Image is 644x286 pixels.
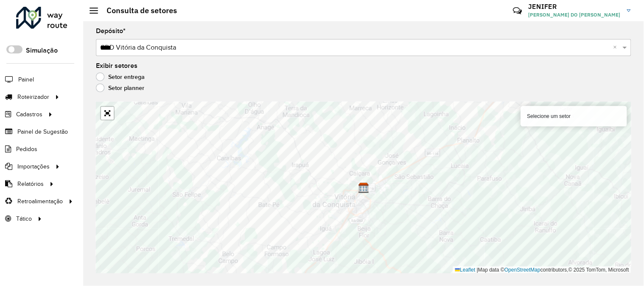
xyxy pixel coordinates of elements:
h3: JENIFER [529,3,621,11]
a: Abrir mapa em tela cheia [101,107,114,120]
span: Cadastros [16,110,42,119]
label: Setor entrega [96,73,145,81]
span: | [477,267,478,273]
span: Clear all [613,42,621,53]
h2: Consulta de setores [98,6,177,15]
span: Roteirizador [17,93,49,101]
a: Contato Rápido [508,2,526,20]
span: Tático [16,214,32,223]
span: [PERSON_NAME] DO [PERSON_NAME] [529,11,621,19]
a: Leaflet [455,267,475,273]
span: Painel [18,75,34,84]
label: Setor planner [96,84,144,92]
div: Map data © contributors,© 2025 TomTom, Microsoft [453,266,631,274]
span: Retroalimentação [17,197,63,206]
label: Simulação [26,45,58,56]
span: Painel de Sugestão [17,127,68,136]
label: Exibir setores [96,61,138,71]
a: OpenStreetMap [505,267,541,273]
label: Depósito [96,26,126,36]
span: Pedidos [16,145,37,154]
div: Selecione um setor [521,106,627,126]
span: Relatórios [17,179,44,188]
span: Importações [17,162,50,171]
